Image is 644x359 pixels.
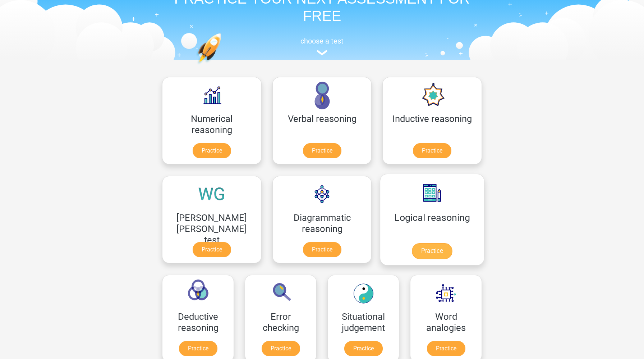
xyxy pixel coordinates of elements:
[303,242,341,257] a: Practice
[262,341,300,356] a: Practice
[196,33,249,98] img: practice
[179,341,217,356] a: Practice
[303,143,341,158] a: Practice
[193,242,231,257] a: Practice
[344,341,383,356] a: Practice
[157,37,487,45] h5: choose a test
[193,143,231,158] a: Practice
[413,143,451,158] a: Practice
[412,243,452,259] a: Practice
[317,50,327,55] img: assessment
[427,341,465,356] a: Practice
[157,37,487,56] a: choose a test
